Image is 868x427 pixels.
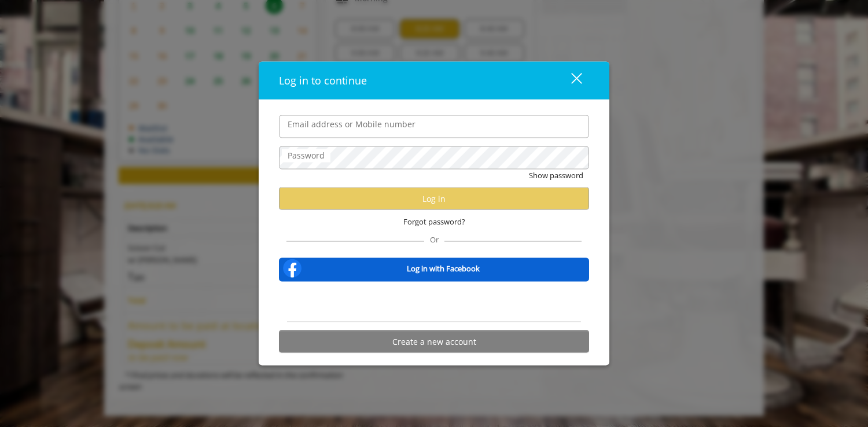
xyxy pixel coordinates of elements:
[558,72,581,89] div: close dialog
[279,73,367,87] span: Log in to continue
[281,257,304,280] img: facebook-logo
[550,69,589,93] button: close dialog
[279,187,589,210] button: Log in
[279,115,589,138] input: Email address or Mobile number
[529,170,583,182] button: Show password
[282,118,421,131] label: Email address or Mobile number
[407,262,480,274] b: Log in with Facebook
[424,234,444,245] span: Or
[282,149,330,162] label: Password
[279,146,589,170] input: Password
[279,330,589,353] button: Create a new account
[403,216,465,228] span: Forgot password?
[365,289,503,315] iframe: Sign in with Google Button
